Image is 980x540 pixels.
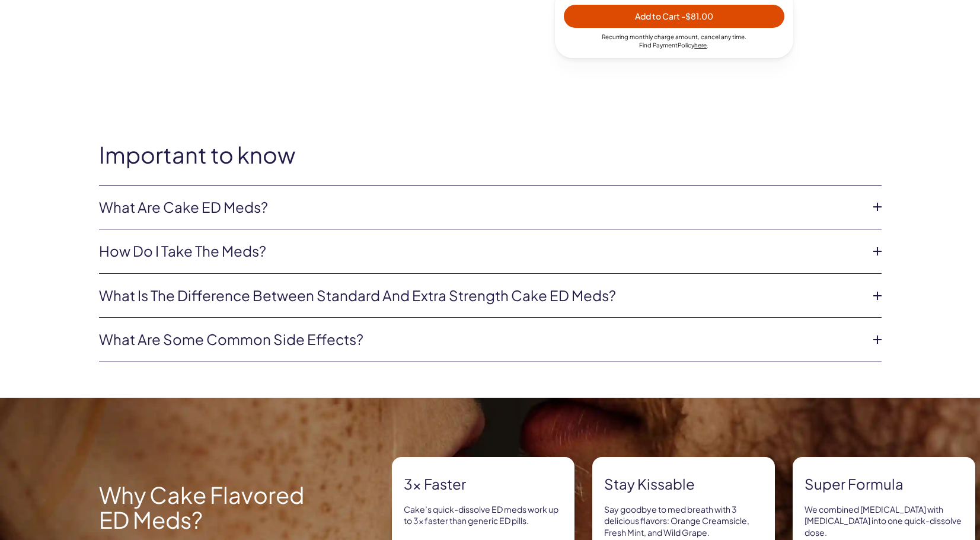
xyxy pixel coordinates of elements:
[635,11,713,21] span: Add to Cart
[604,474,763,494] strong: Stay Kissable
[564,5,784,28] button: Add to Cart -$81.00
[639,41,678,49] span: Find Payment
[99,330,863,350] a: What are some common side effects?
[99,483,312,532] h2: Why Cake Flavored ED Meds?
[99,142,882,167] h2: Important to know
[564,33,784,49] div: Recurring monthly charge amount , cancel any time. Policy .
[805,474,963,494] strong: Super formula
[99,241,863,261] a: How do I take the meds?
[99,197,863,218] a: What are Cake ED Meds?
[604,504,763,539] p: Say goodbye to med breath with 3 delicious flavors: Orange Creamsicle, Fresh Mint, and Wild Grape.
[404,504,563,527] p: Cake’s quick-dissolve ED meds work up to 3x faster than generic ED pills.
[404,474,563,494] strong: 3x Faster
[805,504,963,539] p: We combined [MEDICAL_DATA] with [MEDICAL_DATA] into one quick-dissolve dose.
[694,41,707,49] a: here
[99,286,863,306] a: What is the difference between Standard and Extra Strength Cake ED meds?
[681,11,713,21] span: - $81.00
